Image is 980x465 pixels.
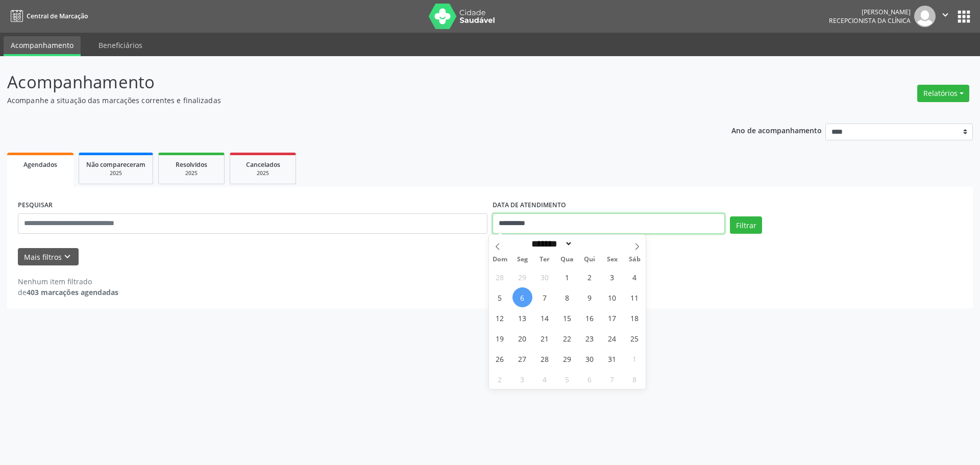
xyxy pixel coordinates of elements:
[557,328,577,348] span: Outubro 22, 2025
[602,369,622,389] span: Novembro 7, 2025
[573,238,606,249] input: Year
[511,256,533,263] span: Seg
[914,6,936,27] img: img
[940,9,951,20] i: 
[533,256,556,263] span: Ter
[490,287,510,307] span: Outubro 5, 2025
[535,369,555,389] span: Novembro 4, 2025
[18,276,118,287] div: Nenhum item filtrado
[18,248,79,266] button: Mais filtroskeyboard_arrow_down
[23,160,57,169] span: Agendados
[246,160,280,169] span: Cancelados
[535,349,555,369] span: Outubro 28, 2025
[4,36,81,56] a: Acompanhamento
[512,369,532,389] span: Novembro 3, 2025
[27,287,118,297] strong: 403 marcações agendadas
[580,369,600,389] span: Novembro 6, 2025
[512,349,532,369] span: Outubro 27, 2025
[18,198,53,213] label: PESQUISAR
[490,349,510,369] span: Outubro 26, 2025
[490,369,510,389] span: Novembro 2, 2025
[580,328,600,348] span: Outubro 23, 2025
[91,36,150,54] a: Beneficiários
[917,85,969,102] button: Relatórios
[625,328,645,348] span: Outubro 25, 2025
[625,287,645,307] span: Outubro 11, 2025
[86,160,145,169] span: Não compareceram
[493,198,566,213] label: DATA DE ATENDIMENTO
[625,308,645,328] span: Outubro 18, 2025
[528,238,573,249] select: Month
[557,287,577,307] span: Outubro 8, 2025
[557,267,577,287] span: Outubro 1, 2025
[535,287,555,307] span: Outubro 7, 2025
[7,95,683,106] p: Acompanhe a situação das marcações correntes e finalizadas
[602,308,622,328] span: Outubro 17, 2025
[623,256,646,263] span: Sáb
[578,256,601,263] span: Qui
[580,267,600,287] span: Outubro 2, 2025
[490,267,510,287] span: Setembro 28, 2025
[580,349,600,369] span: Outubro 30, 2025
[489,256,511,263] span: Dom
[731,124,822,136] p: Ano de acompanhamento
[535,328,555,348] span: Outubro 21, 2025
[625,369,645,389] span: Novembro 8, 2025
[829,16,911,25] span: Recepcionista da clínica
[490,308,510,328] span: Outubro 12, 2025
[62,251,73,262] i: keyboard_arrow_down
[490,328,510,348] span: Outubro 19, 2025
[237,169,288,177] div: 2025
[557,308,577,328] span: Outubro 15, 2025
[602,267,622,287] span: Outubro 3, 2025
[625,349,645,369] span: Novembro 1, 2025
[535,308,555,328] span: Outubro 14, 2025
[512,328,532,348] span: Outubro 20, 2025
[535,267,555,287] span: Setembro 30, 2025
[955,8,973,26] button: apps
[512,267,532,287] span: Setembro 29, 2025
[936,6,955,27] button: 
[601,256,623,263] span: Sex
[602,328,622,348] span: Outubro 24, 2025
[166,169,217,177] div: 2025
[18,287,118,298] div: de
[602,287,622,307] span: Outubro 10, 2025
[580,308,600,328] span: Outubro 16, 2025
[86,169,145,177] div: 2025
[512,287,532,307] span: Outubro 6, 2025
[602,349,622,369] span: Outubro 31, 2025
[557,369,577,389] span: Novembro 5, 2025
[625,267,645,287] span: Outubro 4, 2025
[730,216,762,234] button: Filtrar
[556,256,578,263] span: Qua
[7,8,88,25] a: Central de Marcação
[829,8,911,16] div: [PERSON_NAME]
[580,287,600,307] span: Outubro 9, 2025
[7,69,683,95] p: Acompanhamento
[512,308,532,328] span: Outubro 13, 2025
[27,12,88,20] span: Central de Marcação
[557,349,577,369] span: Outubro 29, 2025
[176,160,207,169] span: Resolvidos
